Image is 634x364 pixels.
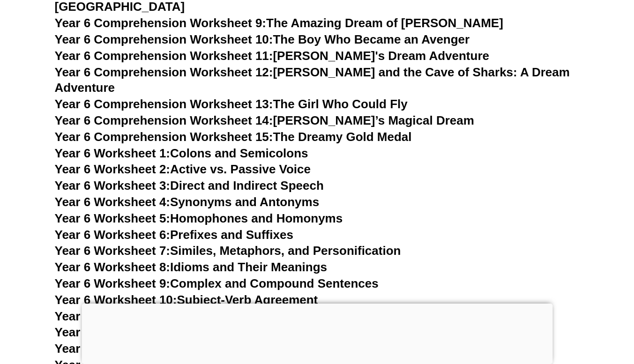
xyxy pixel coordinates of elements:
a: Year 6 Worksheet 8:Idioms and Their Meanings [55,260,327,274]
a: Year 6 Comprehension Worksheet 11:[PERSON_NAME]'s Dream Adventure [55,49,489,63]
a: Year 6 Worksheet 2:Active vs. Passive Voice [55,162,311,176]
a: Year 6 Worksheet 6:Prefixes and Suffixes [55,228,293,242]
span: Year 6 Worksheet 11: [55,309,177,323]
span: Year 6 Worksheet 3: [55,178,171,193]
a: Year 6 Worksheet 13:Prepositions and Prepositional Phrases [55,342,407,356]
span: Year 6 Worksheet 13: [55,342,177,356]
span: Year 6 Comprehension Worksheet 13: [55,97,273,111]
span: Year 6 Worksheet 1: [55,146,171,160]
a: Year 6 Worksheet 7:Similes, Metaphors, and Personification [55,244,401,258]
iframe: Advertisement [82,304,552,362]
span: Year 6 Worksheet 6: [55,228,171,242]
a: Year 6 Comprehension Worksheet 10:The Boy Who Became an Avenger [55,32,470,46]
span: Year 6 Worksheet 8: [55,260,171,274]
span: Year 6 Comprehension Worksheet 10: [55,32,273,46]
a: Year 6 Worksheet 5:Homophones and Homonyms [55,211,343,225]
iframe: Chat Widget [478,258,634,364]
span: Year 6 Worksheet 10: [55,293,177,307]
span: Year 6 Comprehension Worksheet 14: [55,113,273,127]
a: Year 6 Worksheet 10:Subject-Verb Agreement [55,293,318,307]
a: Year 6 Worksheet 12:Comparative and Superlative Forms [55,325,386,339]
a: Year 6 Comprehension Worksheet 14:[PERSON_NAME]’s Magical Dream [55,113,474,127]
a: Year 6 Comprehension Worksheet 13:The Girl Who Could Fly [55,97,408,111]
span: Year 6 Comprehension Worksheet 11: [55,49,273,63]
span: Year 6 Worksheet 2: [55,162,171,176]
span: Year 6 Comprehension Worksheet 15: [55,130,273,144]
span: Year 6 Worksheet 5: [55,211,171,225]
span: Year 6 Worksheet 4: [55,195,171,209]
span: Year 6 Worksheet 7: [55,244,171,258]
a: Year 6 Worksheet 1:Colons and Semicolons [55,146,308,160]
span: Year 6 Comprehension Worksheet 12: [55,65,273,79]
a: Year 6 Worksheet 3:Direct and Indirect Speech [55,178,324,193]
a: Year 6 Worksheet 9:Complex and Compound Sentences [55,276,379,290]
span: Year 6 Comprehension Worksheet 9: [55,16,267,30]
a: Year 6 Comprehension Worksheet 9:The Amazing Dream of [PERSON_NAME] [55,16,503,30]
a: Year 6 Comprehension Worksheet 15:The Dreamy Gold Medal [55,130,412,144]
a: Year 6 Comprehension Worksheet 12:[PERSON_NAME] and the Cave of Sharks: A Dream Adventure [55,65,570,95]
span: Year 6 Worksheet 12: [55,325,177,339]
a: Year 6 Worksheet 4:Synonyms and Antonyms [55,195,320,209]
span: Year 6 Worksheet 9: [55,276,171,290]
a: Year 6 Worksheet 11:Pronouns: Types and Usage [55,309,341,323]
